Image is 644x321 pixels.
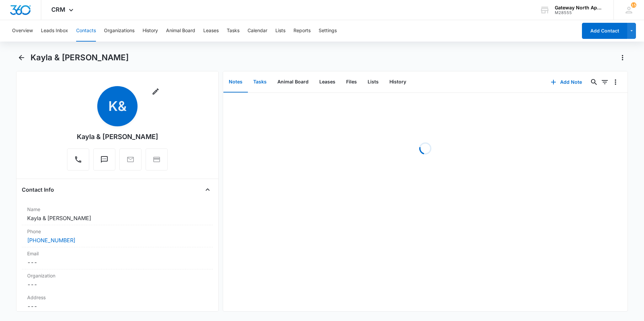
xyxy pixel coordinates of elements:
[97,86,138,126] span: K&
[631,2,636,8] span: 15
[599,77,610,87] button: Filters
[589,77,599,87] button: Search...
[27,250,208,257] label: Email
[293,20,311,42] button: Reports
[341,72,362,92] button: Files
[41,20,68,42] button: Leads Inbox
[27,294,208,301] label: Address
[22,247,213,269] div: Email---
[27,258,208,266] dd: ---
[22,203,213,225] div: NameKayla & [PERSON_NAME]
[27,280,208,288] dd: ---
[555,5,604,10] div: account name
[51,6,65,13] span: CRM
[76,20,96,42] button: Contacts
[27,272,208,279] label: Organization
[27,228,208,235] label: Phone
[582,23,627,39] button: Add Contact
[272,72,314,92] button: Animal Board
[27,236,75,244] a: [PHONE_NUMBER]
[31,53,129,63] h1: Kayla & [PERSON_NAME]
[319,20,337,42] button: Settings
[104,20,135,42] button: Organizations
[16,52,26,63] button: Back
[22,186,54,194] h4: Contact Info
[22,269,213,291] div: Organization---
[544,74,589,90] button: Add Note
[27,206,208,213] label: Name
[77,132,158,142] div: Kayla & [PERSON_NAME]
[22,225,213,247] div: Phone[PHONE_NUMBER]
[203,20,219,42] button: Leases
[384,72,412,92] button: History
[555,10,604,15] div: account id
[248,72,272,92] button: Tasks
[27,302,208,310] dd: ---
[202,184,213,195] button: Close
[93,159,115,165] a: Text
[67,159,89,165] a: Call
[314,72,341,92] button: Leases
[275,20,285,42] button: Lists
[166,20,195,42] button: Animal Board
[248,20,267,42] button: Calendar
[67,148,89,171] button: Call
[93,148,115,171] button: Text
[22,291,213,313] div: Address---
[227,20,239,42] button: Tasks
[27,214,208,222] dd: Kayla & [PERSON_NAME]
[12,20,33,42] button: Overview
[362,72,384,92] button: Lists
[610,77,621,87] button: Overflow Menu
[223,72,248,92] button: Notes
[617,52,628,63] button: Actions
[143,20,158,42] button: History
[631,2,636,8] div: notifications count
